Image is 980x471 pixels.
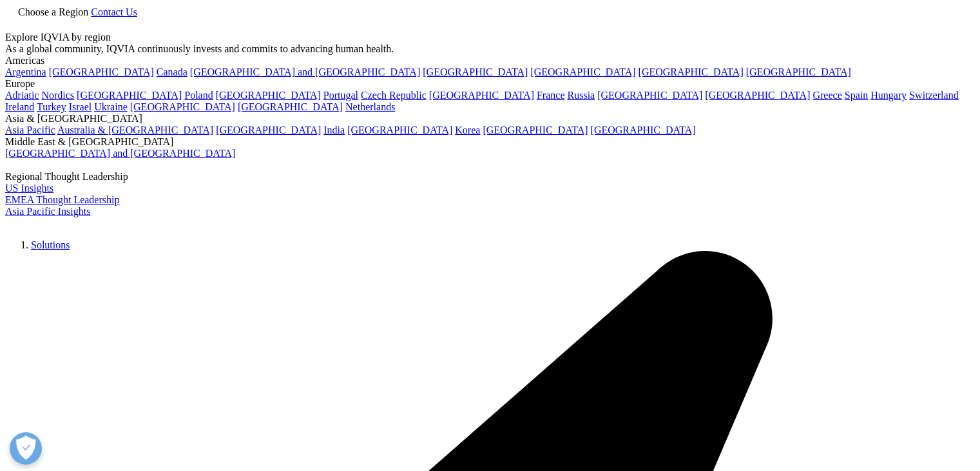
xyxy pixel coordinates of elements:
[870,90,907,101] a: Hungary
[5,90,39,101] a: Adriatic
[455,125,480,135] a: Korea
[597,90,702,101] a: [GEOGRAPHIC_DATA]
[361,90,427,101] a: Czech Republic
[5,43,975,55] div: As a global community, IQVIA continuously invests and commits to advancing human health.
[130,101,235,112] a: [GEOGRAPHIC_DATA]
[41,90,74,101] a: Nordics
[190,66,420,77] a: [GEOGRAPHIC_DATA] and [GEOGRAPHIC_DATA]
[5,125,55,135] a: Asia Pacific
[49,66,154,77] a: [GEOGRAPHIC_DATA]
[909,90,958,101] a: Switzerland
[483,125,588,135] a: [GEOGRAPHIC_DATA]
[5,171,975,183] div: Regional Thought Leadership
[423,66,528,77] a: [GEOGRAPHIC_DATA]
[69,101,92,112] a: Israel
[347,125,452,135] a: [GEOGRAPHIC_DATA]
[812,90,841,101] a: Greece
[591,125,696,135] a: [GEOGRAPHIC_DATA]
[5,78,975,90] div: Europe
[5,55,975,66] div: Americas
[5,194,119,205] a: EMEA Thought Leadership
[746,66,851,77] a: [GEOGRAPHIC_DATA]
[77,90,182,101] a: [GEOGRAPHIC_DATA]
[5,113,975,125] div: Asia & [GEOGRAPHIC_DATA]
[429,90,534,101] a: [GEOGRAPHIC_DATA]
[705,90,810,101] a: [GEOGRAPHIC_DATA]
[18,6,88,17] span: Choose a Region
[568,90,595,101] a: Russia
[157,66,187,77] a: Canada
[57,125,213,135] a: Australia & [GEOGRAPHIC_DATA]
[537,90,565,101] a: France
[5,206,90,217] a: Asia Pacific Insights
[530,66,635,77] a: [GEOGRAPHIC_DATA]
[323,125,345,135] a: India
[37,101,66,112] a: Turkey
[639,66,744,77] a: [GEOGRAPHIC_DATA]
[216,125,321,135] a: [GEOGRAPHIC_DATA]
[184,90,213,101] a: Poland
[91,6,137,17] a: Contact Us
[345,101,395,112] a: Netherlands
[216,90,321,101] a: [GEOGRAPHIC_DATA]
[10,432,42,465] button: Open Preferences
[238,101,343,112] a: [GEOGRAPHIC_DATA]
[31,239,70,250] a: Solutions
[5,66,46,77] a: Argentina
[323,90,358,101] a: Portugal
[5,101,34,112] a: Ireland
[5,183,53,194] a: US Insights
[845,90,868,101] a: Spain
[5,32,975,43] div: Explore IQVIA by region
[5,136,975,148] div: Middle East & [GEOGRAPHIC_DATA]
[94,101,128,112] a: Ukraine
[5,148,235,159] a: [GEOGRAPHIC_DATA] and [GEOGRAPHIC_DATA]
